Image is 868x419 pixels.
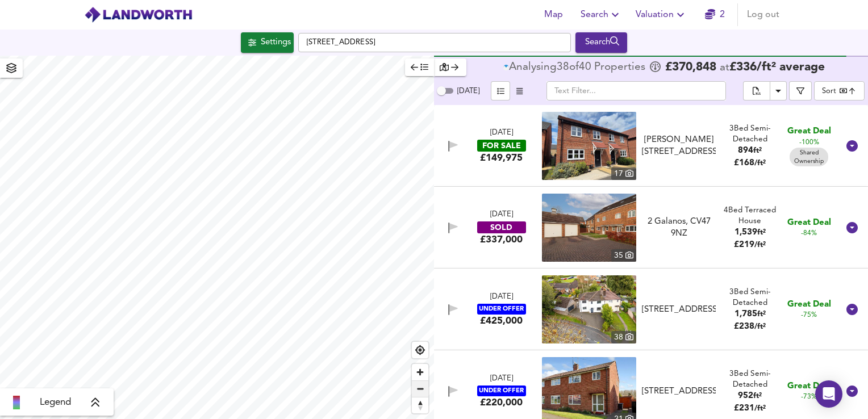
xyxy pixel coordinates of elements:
[734,322,766,331] span: £ 238
[787,299,831,311] span: Great Deal
[642,304,716,316] div: [STREET_ADDRESS]
[743,81,787,100] div: split button
[637,304,720,316] div: Southam Road, CV47 9QY
[845,303,859,316] svg: Show Details
[790,149,828,166] span: Shared Ownership
[754,323,766,330] span: / ft²
[757,311,766,318] span: ft²
[480,152,523,164] div: £149,975
[770,81,787,100] button: Download Results
[490,128,513,139] div: [DATE]
[457,87,479,95] span: [DATE]
[412,342,428,358] button: Find my location
[815,380,842,408] div: Open Intercom Messenger
[412,380,428,397] button: Zoom out
[787,125,831,137] span: Great Deal
[801,392,817,402] span: -73%
[546,81,726,100] input: Text Filter...
[611,167,636,180] div: 17
[642,386,716,397] div: [STREET_ADDRESS]
[434,105,868,187] div: [DATE]FOR SALE£149,975 property thumbnail 17 [PERSON_NAME][STREET_ADDRESS]3Bed Semi-Detached894ft...
[575,32,627,53] div: Run Your Search
[490,374,513,384] div: [DATE]
[412,364,428,380] button: Zoom in
[241,32,294,53] button: Settings
[720,62,729,73] span: at
[412,397,428,413] span: Reset bearing to north
[696,3,733,26] button: 2
[298,33,571,52] input: Enter a location...
[434,269,868,350] div: [DATE]UNDER OFFER£425,000 property thumbnail 38 [STREET_ADDRESS]3Bed Semi-Detached1,785ft²£238/ft...
[705,7,725,23] a: 2
[734,241,766,249] span: £ 219
[799,138,819,148] span: -100%
[40,396,71,409] span: Legend
[801,229,817,238] span: -84%
[542,275,636,343] a: property thumbnail 38
[738,392,753,400] span: 952
[477,304,526,315] div: UNDER OFFER
[241,32,294,53] div: Click to configure Search Settings
[642,134,716,158] div: [PERSON_NAME][STREET_ADDRESS]
[542,112,636,180] a: property thumbnail 17
[720,205,779,227] div: 4 Bed Terraced House
[754,405,766,412] span: / ft²
[734,159,766,167] span: £ 168
[753,392,762,400] span: ft²
[480,396,523,409] div: £220,000
[611,249,636,262] div: 35
[631,3,692,26] button: Valuation
[754,160,766,167] span: / ft²
[576,3,627,26] button: Search
[575,32,627,53] button: Search
[480,315,523,327] div: £425,000
[742,3,784,26] button: Log out
[845,139,859,153] svg: Show Details
[542,194,636,262] a: property thumbnail 35
[557,62,569,73] span: 38
[642,216,716,240] div: 2 Galanos, CV47 9NZ
[636,7,687,23] span: Valuation
[665,62,716,73] span: £ 370,848
[490,292,513,303] div: [DATE]
[503,62,648,73] div: of Propert ies
[412,381,428,397] span: Zoom out
[542,194,636,262] img: property thumbnail
[542,112,636,180] img: property thumbnail
[787,217,831,229] span: Great Deal
[845,384,859,398] svg: Show Details
[581,7,622,23] span: Search
[542,275,636,343] img: property thumbnail
[509,62,557,73] div: Analysing
[845,221,859,234] svg: Show Details
[434,187,868,269] div: [DATE]SOLD£337,000 property thumbnail 35 2 Galanos, CV47 9NZ4Bed Terraced House1,539ft²£219/ft² G...
[738,146,753,155] span: 894
[734,404,766,413] span: £ 231
[637,386,720,397] div: Leigh Crescent, Long Itchington, Southam, Warwickshire, CV47 9QX
[477,140,526,152] div: FOR SALE
[720,123,779,145] div: 3 Bed Semi-Detached
[535,3,571,26] button: Map
[490,209,513,220] div: [DATE]
[579,62,591,73] span: 40
[747,7,779,23] span: Log out
[412,397,428,413] button: Reset bearing to north
[480,233,523,246] div: £337,000
[611,331,636,343] div: 38
[729,61,825,73] span: £ 336 / ft² average
[754,241,766,249] span: / ft²
[540,7,567,23] span: Map
[757,229,766,236] span: ft²
[261,35,291,50] div: Settings
[753,147,762,154] span: ft²
[822,86,836,97] div: Sort
[637,134,720,158] div: Cox Crescent., Long Itchington, CV47 9AE
[477,386,526,396] div: UNDER OFFER
[735,310,757,319] span: 1,785
[578,35,624,50] div: Search
[801,311,817,320] span: -75%
[735,228,757,237] span: 1,539
[477,221,526,233] div: SOLD
[787,380,831,392] span: Great Deal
